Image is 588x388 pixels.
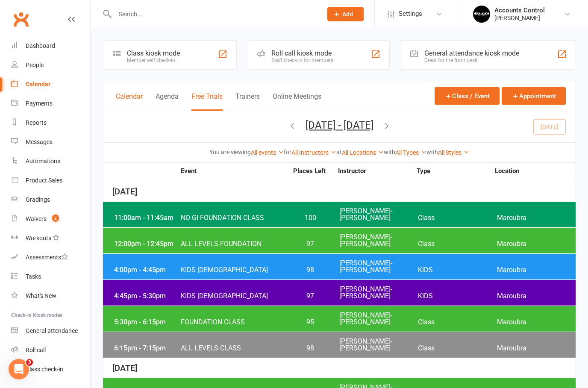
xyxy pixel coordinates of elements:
span: 97 [288,293,333,300]
div: Great for the front desk [424,57,519,63]
a: Roll call [11,341,90,360]
span: 97 [288,241,333,247]
div: Class kiosk mode [127,49,180,57]
div: 4:00pm - 4:45pm [112,267,180,273]
a: Workouts [11,229,90,248]
div: What's New [26,292,56,299]
span: Class [418,215,497,221]
span: NO GI FOUNDATION CLASS [180,215,288,221]
span: [PERSON_NAME]-[PERSON_NAME] [339,338,418,352]
span: 2 [52,215,59,222]
span: 100 [288,215,333,221]
div: Product Sales [26,177,62,184]
div: [DATE] [103,358,576,378]
span: Maroubra [497,293,576,300]
a: Automations [11,152,90,171]
span: KIDS [DEMOGRAPHIC_DATA] [180,293,288,300]
div: Payments [26,100,53,107]
div: 5:30pm - 6:15pm [112,319,180,326]
div: Messages [26,138,53,145]
span: Maroubra [497,345,576,352]
div: Automations [26,158,60,165]
div: Class check-in [26,366,63,373]
a: All Locations [342,149,384,156]
strong: for [284,149,291,156]
span: Class [418,345,497,352]
a: People [11,56,90,75]
a: All Types [395,149,426,156]
div: [PERSON_NAME] [494,14,545,22]
div: General attendance kiosk mode [424,49,519,57]
span: 3 [26,359,33,366]
div: Assessments [26,254,68,261]
span: [PERSON_NAME]-[PERSON_NAME] [339,286,418,300]
strong: with [384,149,395,156]
button: Class / Event [435,87,500,105]
a: Class kiosk mode [11,360,90,379]
div: Accounts Control [494,6,545,14]
a: Reports [11,113,90,132]
a: Payments [11,94,90,113]
span: 95 [288,319,333,326]
span: ALL LEVELS CLASS [180,345,288,352]
span: KIDS [418,293,497,300]
div: 4:45pm - 5:30pm [112,293,180,300]
span: Add [342,11,353,18]
a: Dashboard [11,36,90,56]
strong: with [426,149,438,156]
iframe: Intercom live chat [9,359,29,379]
a: Tasks [11,267,90,286]
span: Maroubra [497,215,576,221]
div: Dashboard [26,42,55,49]
div: Waivers [26,215,47,222]
strong: Instructor [338,168,417,174]
div: 6:15pm - 7:15pm [112,345,180,352]
a: Product Sales [11,171,90,190]
a: Calendar [11,75,90,94]
a: Messages [11,132,90,152]
strong: Location [495,168,573,174]
div: General attendance [26,327,78,334]
button: Agenda [156,92,179,111]
div: 12:00pm - 12:45pm [112,241,180,247]
div: Member self check-in [127,57,180,63]
a: General attendance kiosk mode [11,321,90,341]
div: Tasks [26,273,41,280]
button: Appointment [502,87,566,105]
input: Search... [112,8,316,20]
div: 11:00am - 11:45am [112,215,180,221]
a: All Styles [438,149,469,156]
strong: Places Left [287,168,332,174]
span: [PERSON_NAME]-[PERSON_NAME] [339,208,418,221]
span: ALL LEVELS FOUNDATION [180,241,288,247]
span: [PERSON_NAME]-[PERSON_NAME] [339,234,418,247]
button: Online Meetings [273,92,321,111]
a: Gradings [11,190,90,209]
button: [DATE] - [DATE] [306,119,373,131]
div: Roll call kiosk mode [271,49,333,57]
img: thumb_image1701918351.png [473,6,490,23]
div: Gradings [26,196,50,203]
button: Calendar [116,92,143,111]
div: [DATE] [103,182,576,202]
span: Class [418,241,497,247]
strong: Event [180,168,287,174]
span: Maroubra [497,241,576,247]
a: Clubworx [10,9,32,30]
strong: You are viewing [209,149,251,156]
a: Waivers 2 [11,209,90,229]
span: [PERSON_NAME]-[PERSON_NAME] [339,260,418,273]
strong: Type [417,168,495,174]
span: Maroubra [497,267,576,273]
a: What's New [11,286,90,306]
span: [PERSON_NAME]-[PERSON_NAME] [339,312,418,326]
button: Add [327,7,364,21]
span: KIDS [418,267,497,273]
div: Roll call [26,347,46,353]
span: Settings [399,4,422,24]
a: Assessments [11,248,90,267]
div: Workouts [26,235,51,241]
span: KIDS [DEMOGRAPHIC_DATA] [180,267,288,273]
div: Calendar [26,81,50,88]
button: Free Trials [191,92,223,111]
